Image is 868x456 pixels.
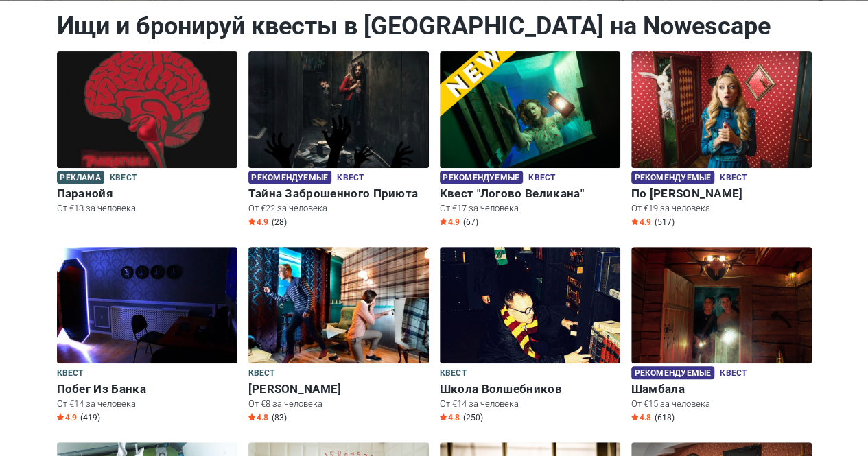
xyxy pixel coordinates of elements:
[440,51,620,230] a: Квест "Логово Великана" Рекомендуемые Квест Квест "Логово Великана" От €17 за человека Star4.9 (67)
[440,218,447,225] img: Star
[57,247,237,426] a: Побег Из Банка Квест Побег Из Банка От €14 за человека Star4.9 (419)
[80,412,100,423] span: (419)
[248,217,268,228] span: 4.9
[440,51,620,168] img: Квест "Логово Великана"
[631,202,812,215] p: От €19 за человека
[440,412,460,423] span: 4.8
[57,382,237,396] h6: Побег Из Банка
[248,51,429,168] img: Тайна Заброшенного Приюта
[631,51,812,230] a: По Следам Алисы Рекомендуемые Квест По [PERSON_NAME] От €19 за человека Star4.9 (517)
[655,217,675,228] span: (517)
[631,413,638,420] img: Star
[248,171,331,184] span: Рекомендуемые
[440,202,620,215] p: От €17 за человека
[110,171,137,186] span: Квест
[720,366,747,381] span: Квест
[57,171,104,184] span: Реклама
[57,51,237,217] a: Паранойя Реклама Квест Паранойя От €13 за человека
[528,171,555,186] span: Квест
[337,171,364,186] span: Квест
[631,247,812,426] a: Шамбала Рекомендуемые Квест Шамбала От €15 за человека Star4.8 (618)
[440,366,467,381] span: Квест
[655,412,675,423] span: (618)
[272,217,287,228] span: (28)
[57,51,237,168] img: Паранойя
[440,382,620,396] h6: Школа Волшебников
[463,412,483,423] span: (250)
[248,398,429,410] p: От €8 за человека
[248,51,429,230] a: Тайна Заброшенного Приюта Рекомендуемые Квест Тайна Заброшенного Приюта От €22 за человека Star4....
[57,412,77,423] span: 4.9
[57,247,237,363] img: Побег Из Банка
[631,247,812,363] img: Шамбала
[631,187,812,201] h6: По [PERSON_NAME]
[631,412,651,423] span: 4.8
[631,217,651,228] span: 4.9
[57,398,237,410] p: От €14 за человека
[631,51,812,168] img: По Следам Алисы
[440,171,523,184] span: Рекомендуемые
[440,398,620,410] p: От €14 за человека
[631,382,812,396] h6: Шамбала
[631,398,812,410] p: От €15 за человека
[57,366,84,381] span: Квест
[631,218,638,225] img: Star
[248,382,429,396] h6: [PERSON_NAME]
[440,413,447,420] img: Star
[631,171,714,184] span: Рекомендуемые
[440,187,620,201] h6: Квест "Логово Великана"
[57,202,237,215] p: От €13 за человека
[248,218,255,225] img: Star
[720,171,747,186] span: Квест
[440,247,620,426] a: Школа Волшебников Квест Школа Волшебников От €14 за человека Star4.8 (250)
[440,217,460,228] span: 4.9
[272,412,287,423] span: (83)
[463,217,478,228] span: (67)
[631,366,714,379] span: Рекомендуемые
[57,413,64,420] img: Star
[248,413,255,420] img: Star
[248,202,429,215] p: От €22 за человека
[248,247,429,426] a: Шерлок Холмс Квест [PERSON_NAME] От €8 за человека Star4.8 (83)
[248,247,429,363] img: Шерлок Холмс
[248,412,268,423] span: 4.8
[57,11,812,41] h1: Ищи и бронируй квесты в [GEOGRAPHIC_DATA] на Nowescape
[248,187,429,201] h6: Тайна Заброшенного Приюта
[248,366,275,381] span: Квест
[440,247,620,363] img: Школа Волшебников
[57,187,237,201] h6: Паранойя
